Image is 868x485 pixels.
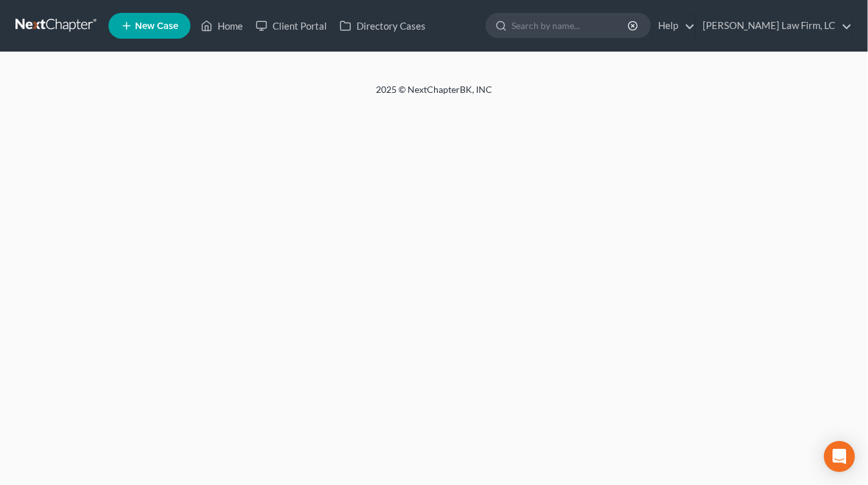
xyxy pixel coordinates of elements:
[512,14,630,37] input: Search by name...
[696,14,852,37] a: [PERSON_NAME] Law Firm, LC
[333,14,432,37] a: Directory Cases
[66,83,802,106] div: 2025 © NextChapterBK, INC
[135,21,178,31] span: New Case
[824,441,855,472] div: Open Intercom Messenger
[652,14,695,37] a: Help
[194,14,249,37] a: Home
[249,14,333,37] a: Client Portal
